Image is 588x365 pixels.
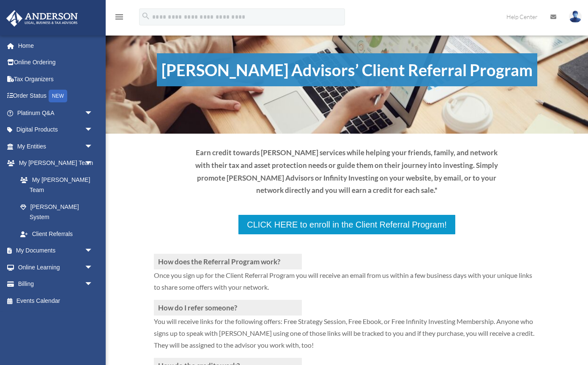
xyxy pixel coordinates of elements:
[85,138,101,155] span: arrow_drop_down
[6,37,106,54] a: Home
[6,155,106,172] a: My [PERSON_NAME] Teamarrow_drop_down
[141,11,150,21] i: search
[85,104,101,122] span: arrow_drop_down
[12,198,106,225] a: [PERSON_NAME] System
[6,71,106,88] a: Tax Organizers
[85,155,101,172] span: arrow_drop_down
[6,121,106,138] a: Digital Productsarrow_drop_down
[238,214,456,235] a: CLICK HERE to enroll in the Client Referral Program!
[154,300,302,316] h3: How do I refer someone?
[49,90,67,102] div: NEW
[85,242,101,260] span: arrow_drop_down
[154,254,302,269] h3: How does the Referral Program work?
[85,276,101,293] span: arrow_drop_down
[6,292,106,309] a: Events Calendar
[12,225,101,242] a: Client Referrals
[6,242,106,259] a: My Documentsarrow_drop_down
[12,171,106,198] a: My [PERSON_NAME] Team
[6,104,106,121] a: Platinum Q&Aarrow_drop_down
[6,54,106,71] a: Online Ordering
[114,12,124,22] i: menu
[6,88,106,105] a: Order StatusNEW
[569,11,582,23] img: User Pic
[6,138,106,155] a: My Entitiesarrow_drop_down
[85,259,101,276] span: arrow_drop_down
[157,53,537,86] h1: [PERSON_NAME] Advisors’ Client Referral Program
[6,276,106,293] a: Billingarrow_drop_down
[114,15,124,22] a: menu
[6,259,106,276] a: Online Learningarrow_drop_down
[154,316,540,358] p: You will receive links for the following offers: Free Strategy Session, Free Ebook, or Free Infin...
[85,121,101,139] span: arrow_drop_down
[154,269,540,300] p: Once you sign up for the Client Referral Program you will receive an email from us within a few b...
[4,10,80,27] img: Anderson Advisors Platinum Portal
[192,146,501,197] p: Earn credit towards [PERSON_NAME] services while helping your friends, family, and network with t...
